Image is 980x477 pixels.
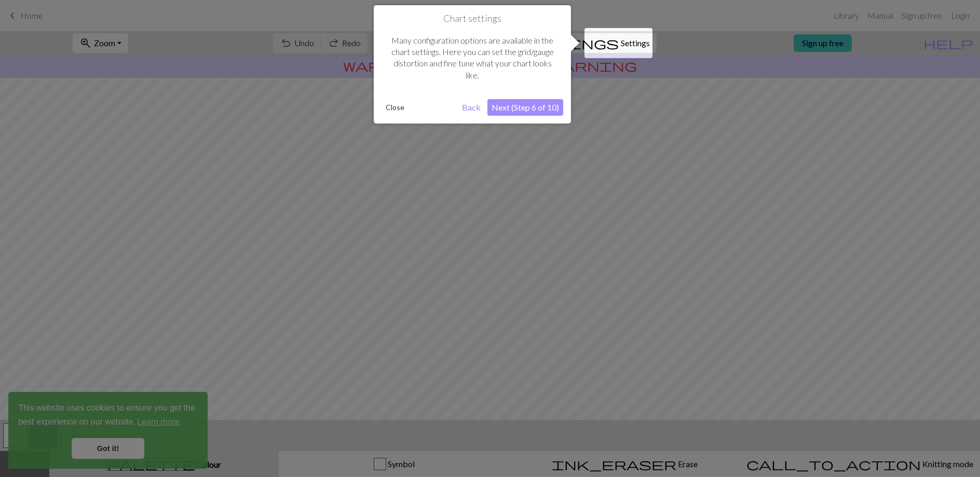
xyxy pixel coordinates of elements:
[458,99,485,116] button: Back
[382,100,409,115] button: Close
[382,13,563,24] h1: Chart settings
[382,24,563,92] div: Many configuration options are available in the chart settings. Here you can set the grid/gauge d...
[374,5,571,124] div: Chart settings
[487,99,563,116] button: Next (Step 6 of 10)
